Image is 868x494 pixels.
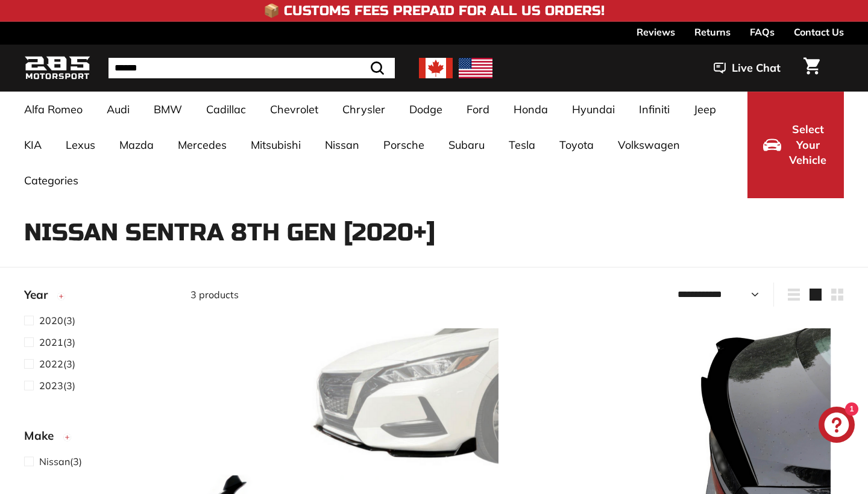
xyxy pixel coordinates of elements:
input: Search [108,58,395,78]
span: (3) [39,378,75,393]
span: (3) [39,335,75,349]
span: 2021 [39,336,63,348]
span: 2020 [39,314,63,327]
span: 2022 [39,358,63,370]
a: Honda [502,92,560,127]
a: Infiniti [627,92,682,127]
a: Tesla [497,127,547,163]
a: Cadillac [194,92,258,127]
a: Chrysler [330,92,397,127]
h1: Nissan Sentra 8th Gen [2020+] [24,219,844,246]
button: Make [24,424,171,454]
a: Audi [95,92,142,127]
button: Select Your Vehicle [747,92,844,198]
inbox-online-store-chat: Shopify online store chat [815,407,858,446]
a: Jeep [682,92,728,127]
a: Contact Us [794,22,844,42]
a: Nissan [313,127,371,163]
a: Chevrolet [258,92,330,127]
a: Porsche [371,127,436,163]
span: 2023 [39,380,63,392]
a: Subaru [436,127,497,163]
span: (3) [39,313,75,328]
a: BMW [142,92,194,127]
span: (3) [39,357,75,371]
a: KIA [12,127,54,163]
span: Make [24,427,63,445]
a: Ford [454,92,502,127]
a: Toyota [547,127,606,163]
a: Mazda [107,127,166,163]
div: 3 products [190,287,517,302]
a: Alfa Romeo [12,92,95,127]
a: Cart [796,48,827,89]
h4: 📦 Customs Fees Prepaid for All US Orders! [263,4,605,18]
a: Categories [12,163,90,198]
a: Volkswagen [606,127,692,163]
a: FAQs [750,22,775,42]
a: Reviews [637,22,675,42]
span: Year [24,286,57,304]
button: Live Chat [698,53,796,83]
button: Year [24,283,171,313]
a: Mitsubishi [239,127,313,163]
span: Nissan [39,455,70,467]
span: Live Chat [732,60,781,76]
span: Select Your Vehicle [787,122,828,168]
a: Hyundai [560,92,627,127]
a: Dodge [397,92,454,127]
span: (3) [39,454,82,469]
a: Returns [694,22,731,42]
a: Mercedes [166,127,239,163]
img: Logo_285_Motorsport_areodynamics_components [24,54,90,83]
a: Lexus [54,127,107,163]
